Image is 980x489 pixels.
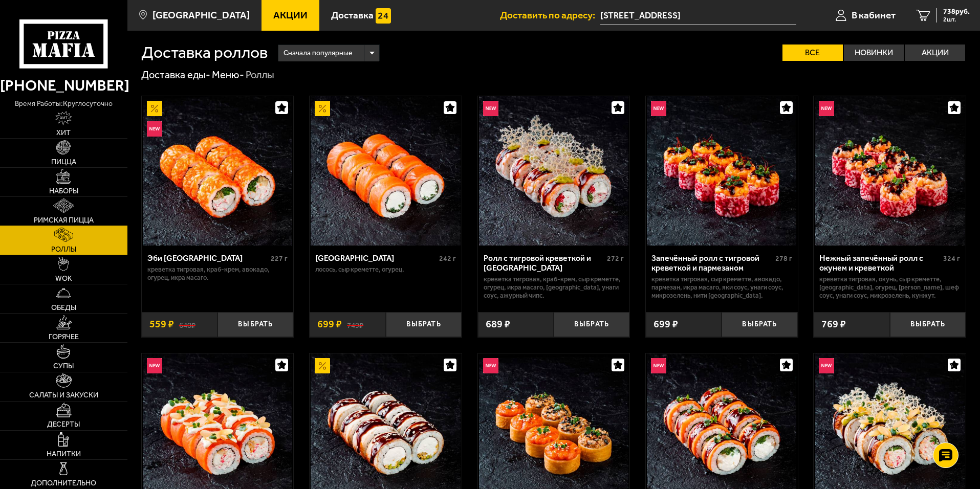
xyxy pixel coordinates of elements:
button: Выбрать [554,312,629,337]
span: Десерты [47,421,80,428]
span: Римская пицца [34,217,94,224]
span: Россия, Санкт-Петербург, Ленинский проспект, 57к2 [600,6,796,25]
img: Новинка [819,101,834,116]
span: Салаты и закуски [29,392,98,399]
span: Пицца [51,159,76,166]
p: креветка тигровая, краб-крем, авокадо, огурец, икра масаго. [147,265,288,282]
button: Выбрать [722,312,797,337]
span: 242 г [439,254,456,263]
span: Дополнительно [31,480,96,487]
span: Горячее [49,334,79,341]
span: 738 руб. [943,8,970,15]
span: Сначала популярные [284,43,352,63]
div: Нежный запечённый ролл с окунем и креветкой [819,253,941,273]
div: Ролл с тигровой креветкой и [GEOGRAPHIC_DATA] [484,253,605,273]
img: Филадельфия [311,96,460,246]
span: WOK [55,275,72,282]
p: креветка тигровая, краб-крем, Сыр креметте, огурец, икра масаго, [GEOGRAPHIC_DATA], унаги соус, а... [484,275,624,300]
img: Акционный [315,101,330,116]
img: Новинка [651,101,666,116]
a: Доставка еды- [141,69,210,81]
img: Нежный запечённый ролл с окунем и креветкой [815,96,965,246]
span: Напитки [47,451,81,458]
a: Меню- [212,69,244,81]
span: 278 г [775,254,792,263]
input: Ваш адрес доставки [600,6,796,25]
img: Новинка [483,101,498,116]
img: Новинка [147,121,162,137]
span: Доставить по адресу: [500,10,600,20]
span: [GEOGRAPHIC_DATA] [153,10,250,20]
div: Эби [GEOGRAPHIC_DATA] [147,253,269,263]
img: Акционный [147,101,162,116]
button: Выбрать [386,312,462,337]
s: 749 ₽ [347,319,363,329]
label: Все [782,45,843,61]
img: Новинка [651,358,666,373]
span: 559 ₽ [149,319,174,329]
a: АкционныйНовинкаЭби Калифорния [142,96,294,246]
a: АкционныйФиладельфия [310,96,462,246]
p: креветка тигровая, Сыр креметте, авокадо, пармезан, икра масаго, яки соус, унаги соус, микрозелен... [651,275,792,300]
button: Выбрать [217,312,293,337]
span: 272 г [607,254,624,263]
h1: Доставка роллов [141,45,268,61]
label: Акции [905,45,965,61]
a: НовинкаНежный запечённый ролл с окунем и креветкой [814,96,966,246]
span: Акции [273,10,308,20]
img: Акционный [315,358,330,373]
p: лосось, Сыр креметте, огурец. [315,265,456,274]
img: Новинка [483,358,498,373]
div: Роллы [246,69,274,82]
a: НовинкаЗапечённый ролл с тигровой креветкой и пармезаном [646,96,798,246]
img: Запечённый ролл с тигровой креветкой и пармезаном [647,96,796,246]
span: В кабинет [852,10,896,20]
div: Запечённый ролл с тигровой креветкой и пармезаном [651,253,773,273]
span: Обеды [51,304,76,312]
span: Доставка [331,10,374,20]
span: Роллы [51,246,76,253]
button: Выбрать [890,312,966,337]
span: Супы [53,363,74,370]
span: 699 ₽ [654,319,678,329]
img: Эби Калифорния [143,96,292,246]
span: Наборы [49,188,78,195]
s: 640 ₽ [179,319,195,329]
img: Ролл с тигровой креветкой и Гуакамоле [479,96,628,246]
img: 15daf4d41897b9f0e9f617042186c801.svg [376,8,391,24]
span: 324 г [943,254,960,263]
a: НовинкаРолл с тигровой креветкой и Гуакамоле [478,96,630,246]
img: Новинка [147,358,162,373]
p: креветка тигровая, окунь, Сыр креметте, [GEOGRAPHIC_DATA], огурец, [PERSON_NAME], шеф соус, унаги... [819,275,960,300]
span: 2 шт. [943,16,970,23]
span: 227 г [271,254,288,263]
div: [GEOGRAPHIC_DATA] [315,253,437,263]
span: 769 ₽ [821,319,846,329]
span: 689 ₽ [486,319,510,329]
span: Хит [56,129,71,137]
span: 699 ₽ [317,319,342,329]
label: Новинки [844,45,904,61]
img: Новинка [819,358,834,373]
